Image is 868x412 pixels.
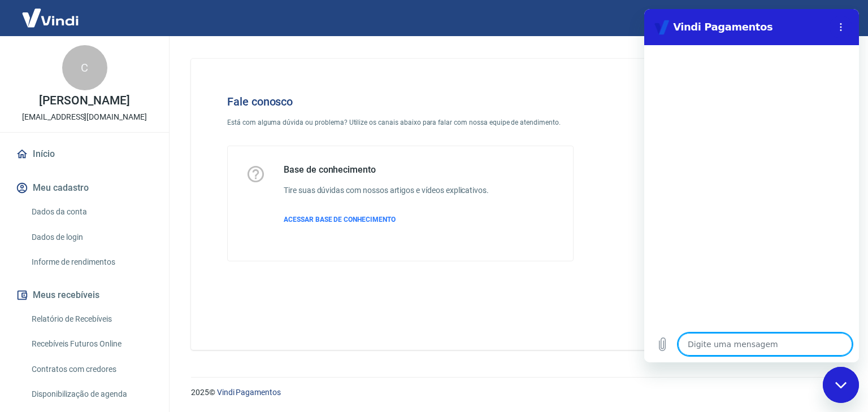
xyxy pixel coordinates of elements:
[284,185,489,196] h6: Tire suas dúvidas com nossos artigos e vídeos explicativos.
[27,200,155,223] a: Dados da conta
[622,77,793,227] img: Fale conosco
[27,308,155,331] a: Relatório de Recebíveis
[27,383,155,406] a: Disponibilização de agenda
[27,251,155,274] a: Informe de rendimentos
[217,388,281,397] a: Vindi Pagamentos
[191,387,841,398] p: 2025 ©
[14,176,155,200] button: Meu cadastro
[823,367,859,403] iframe: Botão para abrir a janela de mensagens, conversa em andamento
[27,332,155,356] a: Recebíveis Futuros Online
[27,226,155,249] a: Dados de login
[14,1,87,35] img: Vindi
[284,164,489,176] h5: Base de conhecimento
[284,216,396,223] span: ACESSAR BASE DE CONHECIMENTO
[14,283,155,308] button: Meus recebíveis
[27,358,155,381] a: Contratos com credores
[14,142,155,166] a: Início
[39,95,129,107] p: [PERSON_NAME]
[227,117,574,128] p: Está com alguma dúvida ou problema? Utilize os canais abaixo para falar com nossa equipe de atend...
[644,9,859,362] iframe: Janela de mensagens
[227,95,574,108] h4: Fale conosco
[814,8,854,29] button: Sair
[284,214,489,225] a: ACESSAR BASE DE CONHECIMENTO
[22,111,147,123] p: [EMAIL_ADDRESS][DOMAIN_NAME]
[62,45,107,90] div: C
